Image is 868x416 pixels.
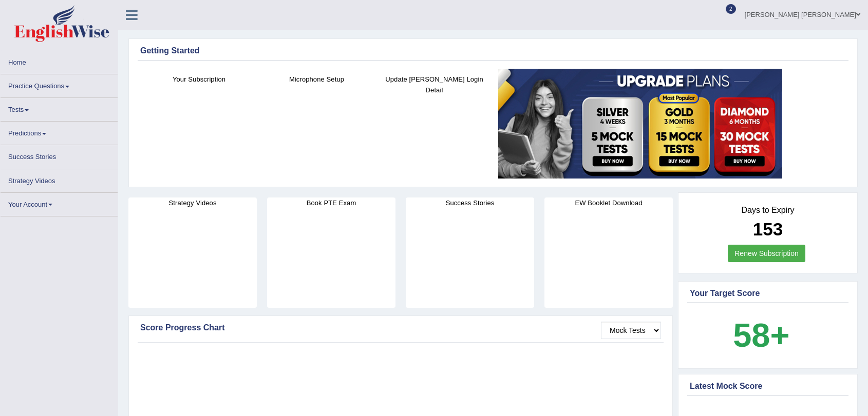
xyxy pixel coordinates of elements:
[1,145,118,165] a: Success Stories
[1,98,118,118] a: Tests
[140,45,846,57] div: Getting Started
[128,197,257,208] h4: Strategy Videos
[690,206,846,215] h4: Days to Expiry
[267,197,395,208] h4: Book PTE Exam
[1,51,118,71] a: Home
[498,69,782,179] img: small5.jpg
[753,219,783,239] b: 153
[726,4,736,14] span: 2
[381,74,488,95] h4: Update [PERSON_NAME] Login Detail
[140,322,661,334] div: Score Progress Chart
[690,287,846,300] div: Your Target Score
[1,169,118,189] a: Strategy Videos
[145,74,253,85] h4: Your Subscription
[1,122,118,142] a: Predictions
[263,74,370,85] h4: Microphone Setup
[544,197,673,208] h4: EW Booklet Download
[728,245,805,262] a: Renew Subscription
[733,316,789,354] b: 58+
[690,380,846,392] div: Latest Mock Score
[406,197,534,208] h4: Success Stories
[1,193,118,213] a: Your Account
[1,74,118,94] a: Practice Questions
